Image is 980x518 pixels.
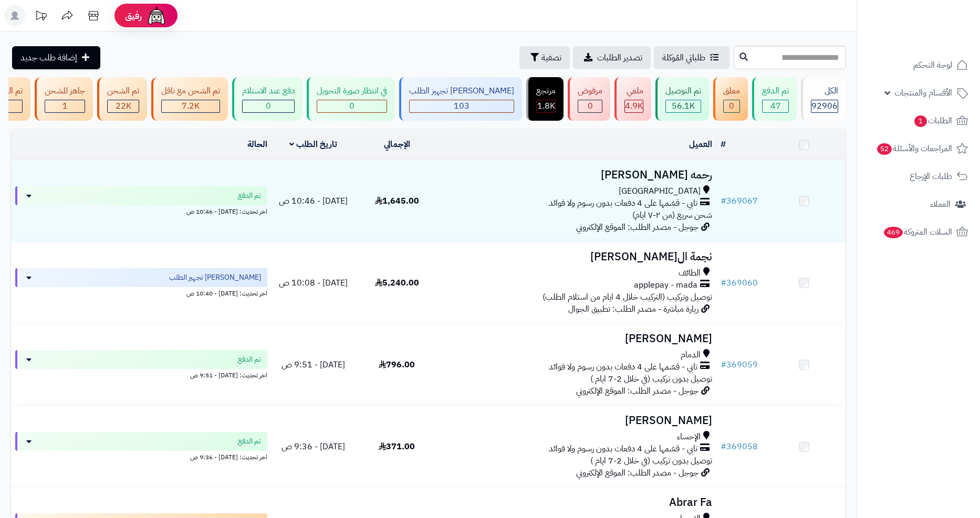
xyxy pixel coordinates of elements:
h3: نجمة ال[PERSON_NAME] [443,251,712,263]
a: لوحة التحكم [863,52,974,78]
span: تابي - قسّمها على 4 دفعات بدون رسوم ولا فوائد [549,361,697,373]
span: [PERSON_NAME] تجهيز الطلب [169,272,261,283]
a: الكل92906 [799,77,848,121]
h3: Abrar Fa [443,496,712,509]
span: 371.00 [379,440,415,453]
div: 7223 [162,100,220,112]
a: الإجمالي [384,138,410,151]
span: 0 [349,100,355,112]
span: 52 [877,143,893,155]
span: جوجل - مصدر الطلب: الموقع الإلكتروني [576,467,698,479]
div: [PERSON_NAME] تجهيز الطلب [409,85,514,97]
span: 1 [62,100,68,112]
span: 469 [883,226,903,239]
img: logo-2.png [909,13,970,35]
div: 56065 [666,100,701,112]
a: الحالة [247,138,267,151]
button: تصفية [519,46,570,69]
span: 4.9K [625,100,643,112]
span: [DATE] - 9:51 ص [282,358,345,371]
a: العميل [689,138,712,151]
span: applepay - mada [634,279,697,291]
span: 22K [116,100,131,112]
a: مرتجع 1.8K [524,77,566,121]
div: 0 [243,100,294,112]
span: جوجل - مصدر الطلب: الموقع الإلكتروني [576,221,698,234]
div: مرتجع [536,85,556,97]
div: 103 [410,100,514,112]
span: 56.1K [672,100,695,112]
span: طلباتي المُوكلة [662,51,705,64]
span: الطلبات [913,113,952,128]
div: مرفوض [578,85,602,97]
a: ملغي 4.9K [612,77,653,121]
div: في انتظار صورة التحويل [317,85,387,97]
a: طلباتي المُوكلة [654,46,729,69]
span: 1,645.00 [375,195,419,207]
a: [PERSON_NAME] تجهيز الطلب 103 [397,77,524,121]
span: الدمام [681,349,701,361]
span: 103 [454,100,470,112]
a: تم الشحن مع ناقل 7.2K [149,77,230,121]
div: اخر تحديث: [DATE] - 10:40 ص [15,287,267,298]
span: تصفية [541,51,561,64]
span: إضافة طلب جديد [20,51,77,64]
span: [DATE] - 9:36 ص [282,440,345,453]
span: لوحة التحكم [913,58,952,72]
span: الأقسام والمنتجات [894,86,952,100]
div: تم الشحن مع ناقل [161,85,220,97]
div: تم الدفع [762,85,789,97]
span: تابي - قسّمها على 4 دفعات بدون رسوم ولا فوائد [549,443,697,455]
div: 0 [317,100,387,112]
span: المراجعات والأسئلة [876,141,952,156]
span: تصدير الطلبات [597,51,642,64]
span: توصيل بدون تركيب (في خلال 2-7 ايام ) [590,373,712,385]
a: طلبات الإرجاع [863,164,974,189]
a: #369059 [721,358,758,371]
a: الطلبات1 [863,108,974,133]
span: 0 [588,100,593,112]
span: الإحساء [677,431,701,443]
span: شحن سريع (من ٢-٧ ايام) [632,209,712,221]
span: توصيل بدون تركيب (في خلال 2-7 ايام ) [590,454,712,467]
div: تم الشحن [107,85,139,97]
span: 1.8K [537,100,555,112]
span: تم الدفع [238,354,261,365]
div: جاهز للشحن [45,85,85,97]
div: 22038 [108,100,139,112]
span: العملاء [930,197,951,212]
span: [GEOGRAPHIC_DATA] [619,185,701,197]
a: دفع عند الاستلام 0 [230,77,305,121]
span: # [721,277,726,289]
a: #369060 [721,277,758,289]
a: تم التوصيل 56.1K [653,77,711,121]
a: #369067 [721,195,758,207]
span: # [721,440,726,453]
span: جوجل - مصدر الطلب: الموقع الإلكتروني [576,385,698,397]
a: تم الدفع 47 [750,77,799,121]
div: 0 [578,100,602,112]
span: السلات المتروكة [883,225,952,239]
span: 7.2K [182,100,200,112]
span: تم الدفع [238,191,261,201]
span: طلبات الإرجاع [910,169,952,184]
span: تابي - قسّمها على 4 دفعات بدون رسوم ولا فوائد [549,197,697,209]
div: دفع عند الاستلام [242,85,295,97]
span: 796.00 [379,358,415,371]
a: تصدير الطلبات [573,46,651,69]
a: # [721,138,726,151]
a: تم الشحن 22K [95,77,149,121]
div: تم التوصيل [665,85,701,97]
span: 0 [266,100,271,112]
div: الكل [811,85,838,97]
span: [DATE] - 10:08 ص [279,277,348,289]
div: ملغي [624,85,643,97]
div: اخر تحديث: [DATE] - 9:51 ص [15,369,267,380]
h3: رحمه [PERSON_NAME] [443,169,712,181]
span: توصيل وتركيب (التركيب خلال 4 ايام من استلام الطلب) [543,291,712,303]
span: 5,240.00 [375,277,419,289]
h3: [PERSON_NAME] [443,415,712,427]
a: المراجعات والأسئلة52 [863,136,974,161]
span: تم الدفع [238,436,261,447]
a: مرفوض 0 [566,77,612,121]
